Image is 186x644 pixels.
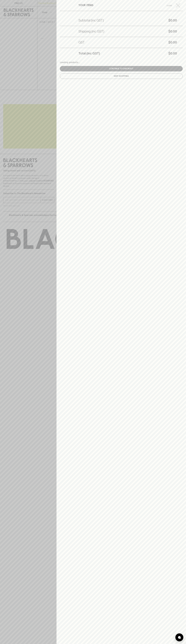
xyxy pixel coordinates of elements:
[164,4,175,7] span: Close
[178,636,181,639] img: bubble-icon
[164,3,182,8] button: Close
[100,51,177,56] h5: $0.00
[78,51,100,56] h5: Total (inc GST)
[85,40,177,45] h5: $0.00
[60,61,183,64] div: Loading products...
[78,29,104,34] h5: Shipping (inc GST)
[104,18,177,23] h5: $0.00
[60,73,183,79] button: Keep Shopping
[78,18,104,23] h5: Subtotal (inc GST)
[78,40,85,45] h5: GST
[78,3,93,8] h6: YOUR ITEMS
[104,29,177,34] h5: $0.00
